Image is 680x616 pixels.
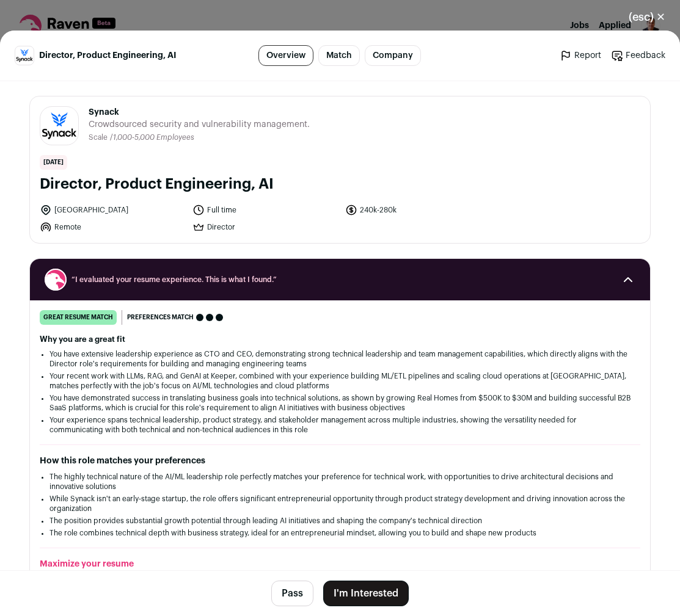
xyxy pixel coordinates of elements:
div: great resume match [40,310,117,325]
h1: Director, Product Engineering, AI [40,175,640,194]
li: Full time [192,204,338,216]
li: Your recent work with LLMs, RAG, and GenAI at Keeper, combined with your experience building ML/E... [49,371,631,391]
li: Scale [89,133,110,142]
a: Company [365,45,421,66]
li: Your experience spans technical leadership, product strategy, and stakeholder management across m... [49,415,631,435]
span: “I evaluated your resume experience. This is what I found.” [71,275,609,284]
li: Remote [40,221,185,233]
h2: How this role matches your preferences [40,455,640,467]
li: While Synack isn't an early-stage startup, the role offers significant entrepreneurial opportunit... [49,494,631,513]
li: [GEOGRAPHIC_DATA] [40,204,185,216]
h2: Maximize your resume [40,558,640,570]
button: Close modal [614,4,680,31]
li: The position provides substantial growth potential through leading AI initiatives and shaping the... [49,516,631,526]
li: The highly technical nature of the AI/ML leadership role perfectly matches your preference for te... [49,472,631,491]
span: Crowdsourced security and vulnerability management. [89,118,310,131]
button: Pass [271,581,313,606]
a: Report [560,49,601,62]
span: Preferences match [127,311,194,324]
h2: Why you are a great fit [40,335,640,344]
li: Director [192,221,338,233]
a: Overview [258,45,313,66]
a: Feedback [611,49,665,62]
a: Match [318,45,360,66]
li: 240k-280k [345,204,491,216]
span: Director, Product Engineering, AI [39,49,177,62]
img: 4890a1b638fc0066c219dea79bd4629406283fed783110b6d324ca00c5d306e1.png [40,107,78,145]
li: The role combines technical depth with business strategy, ideal for an entrepreneurial mindset, a... [49,528,631,538]
li: / [110,133,194,142]
li: You have demonstrated success in translating business goals into technical solutions, as shown by... [49,393,631,413]
li: You have extensive leadership experience as CTO and CEO, demonstrating strong technical leadershi... [49,349,631,369]
span: 1,000-5,000 Employees [113,134,194,141]
span: [DATE] [40,155,67,170]
button: I'm Interested [323,581,409,606]
span: Synack [89,106,310,118]
img: 4890a1b638fc0066c219dea79bd4629406283fed783110b6d324ca00c5d306e1.png [15,46,34,65]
